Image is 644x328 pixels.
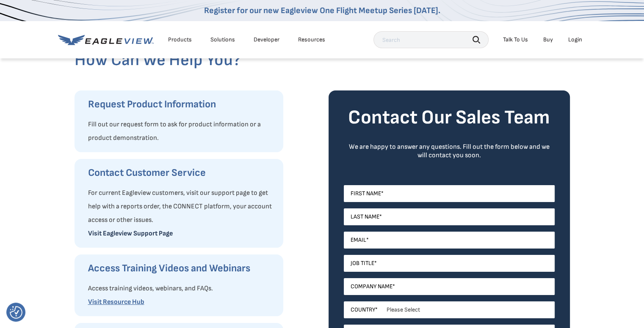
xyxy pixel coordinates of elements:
img: Revisit consent button [10,306,22,319]
div: Resources [298,36,325,44]
p: Fill out our request form to ask for product information or a product demonstration. [88,118,275,145]
div: Talk To Us [503,36,528,44]
div: Products [168,36,192,44]
div: Login [568,36,582,44]
h3: Contact Customer Service [88,166,275,180]
button: Consent Preferences [10,306,22,319]
a: Register for our new Eagleview One Flight Meetup Series [DATE]. [204,5,440,16]
h3: Access Training Videos and Webinars [88,262,275,275]
h2: How Can We Help You? [75,50,570,70]
div: Solutions [210,36,235,44]
p: Access training videos, webinars, and FAQs. [88,282,275,295]
input: Search [373,31,489,48]
p: For current Eagleview customers, visit our support page to get help with a reports order, the CON... [88,186,275,227]
div: We are happy to answer any questions. Fill out the form below and we will contact you soon. [344,143,555,160]
a: Developer [254,36,279,44]
a: Visit Eagleview Support Page [88,230,173,238]
a: Visit Resource Hub [88,298,144,306]
h3: Request Product Information [88,98,275,111]
a: Buy [543,36,553,44]
strong: Contact Our Sales Team [348,106,550,129]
